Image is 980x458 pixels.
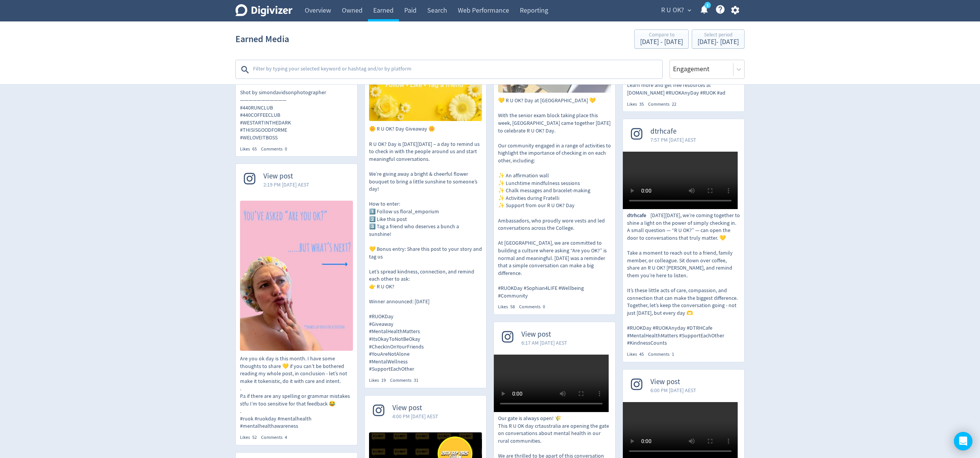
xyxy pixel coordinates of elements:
p: 💛 R U OK? Day at [GEOGRAPHIC_DATA] 💛 With the senior exam block taking place this week, [GEOGRAPH... [498,97,611,299]
div: Comments [519,304,549,310]
span: 58 [510,304,515,310]
span: R U OK? [661,4,684,16]
button: R U OK? [658,4,693,16]
span: 2:19 PM [DATE] AEST [263,181,309,188]
div: [DATE] - [DATE] [640,39,683,46]
span: 35 [639,101,644,107]
div: Comments [261,146,291,152]
span: View post [392,404,438,412]
span: expand_more [686,7,693,14]
div: Comments [648,101,681,108]
span: dtrhcafe [627,212,650,219]
div: Likes [627,351,648,358]
span: View post [650,378,696,386]
span: 0 [543,304,545,310]
span: 6:00 PM [DATE] AEST [650,386,696,394]
span: 45 [639,351,644,357]
text: 1 [707,3,709,8]
span: 52 [252,434,257,440]
div: Likes [369,377,390,384]
span: 7:57 PM [DATE] AEST [650,136,696,144]
div: Comments [648,351,678,358]
button: Select period[DATE]- [DATE] [692,29,745,49]
div: Likes [627,101,648,108]
a: 1 [704,2,711,8]
div: Open Intercom Messenger [954,432,972,450]
div: Compare to [640,32,683,39]
h1: Earned Media [235,27,289,51]
span: 22 [672,101,676,107]
a: dtrhcafe7:57 PM [DATE] AESTdtrhcafe[DATE][DATE], we’re coming together to shine a light on the po... [623,119,744,357]
div: Comments [390,377,423,384]
span: dtrhcafe [650,127,696,136]
span: 31 [414,377,418,383]
span: 1 [672,351,674,357]
span: View post [521,330,567,339]
p: 🌼 R U OK? Day Giveaway 🌼 R U OK? Day is [DATE][DATE] – a day to remind us to check in with the pe... [369,125,482,373]
div: Comments [261,434,291,441]
span: 4:00 PM [DATE] AEST [392,412,438,420]
p: [DATE][DATE], we’re coming together to shine a light on the power of simply checking in. A small ... [627,212,740,347]
img: Are you ok day is this month. I have some thoughts to share 💛 if you can’t be bothered reading my... [240,201,353,351]
span: 6:17 AM [DATE] AEST [521,339,567,347]
div: Likes [240,146,261,152]
span: 19 [381,377,386,383]
div: Likes [498,304,519,310]
span: 65 [252,146,257,152]
span: 4 [285,434,287,440]
a: View post2:19 PM [DATE] AESTAre you ok day is this month. I have some thoughts to share 💛 if you ... [236,164,357,440]
p: Are you ok day is this month. I have some thoughts to share 💛 if you can’t be bothered reading my... [240,355,353,430]
div: Select period [697,32,739,39]
div: [DATE] - [DATE] [697,39,739,46]
span: 0 [285,146,287,152]
button: Compare to[DATE] - [DATE] [634,29,689,49]
div: Likes [240,434,261,441]
span: View post [263,172,309,181]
